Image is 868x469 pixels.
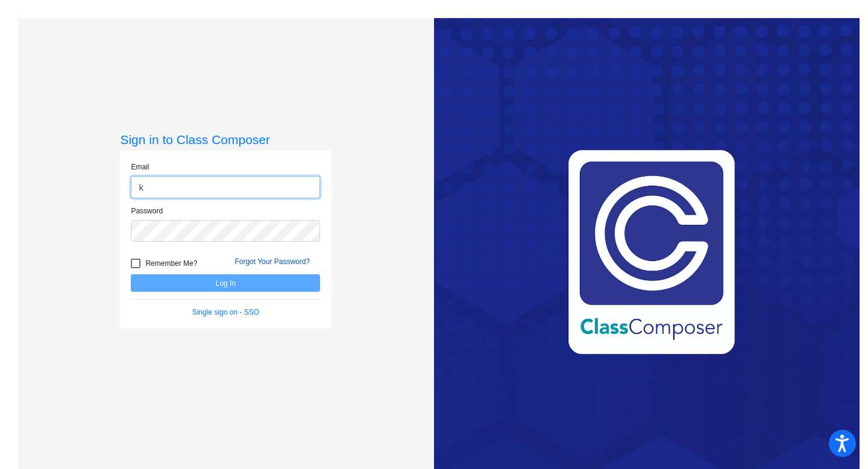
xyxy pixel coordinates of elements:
a: Single sign on - SSO [192,308,259,316]
label: Password [131,206,163,216]
label: Email [131,162,149,172]
span: Remember Me? [145,256,197,271]
a: Forgot Your Password? [234,257,310,266]
button: Log In [131,274,320,292]
h3: Sign in to Class Composer [120,132,331,147]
